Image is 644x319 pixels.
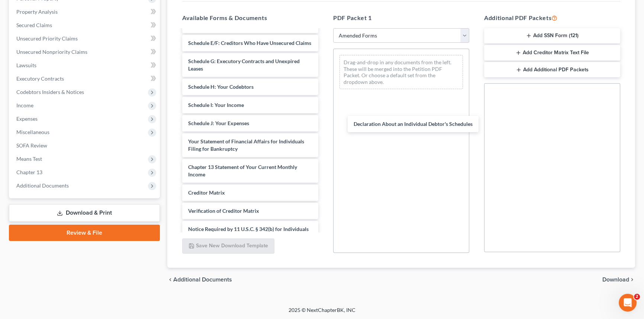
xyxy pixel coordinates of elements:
[9,225,160,241] a: Review & File
[16,156,42,162] span: Means Test
[167,277,173,283] i: chevron_left
[484,13,620,22] h5: Additional PDF Packets
[9,204,160,222] a: Download & Print
[484,45,620,61] button: Add Creditor Matrix Text File
[10,5,160,19] a: Property Analysis
[188,58,300,72] span: Schedule G: Executory Contracts and Unexpired Leases
[16,9,58,15] span: Property Analysis
[333,13,469,22] h5: PDF Packet 1
[188,208,259,214] span: Verification of Creditor Matrix
[10,32,160,45] a: Unsecured Priority Claims
[619,294,637,312] iframe: Intercom live chat
[354,121,473,127] span: Declaration About an Individual Debtor's Schedules
[16,89,84,95] span: Codebtors Insiders & Notices
[188,138,304,152] span: Your Statement of Financial Affairs for Individuals Filing for Bankruptcy
[339,55,463,89] div: Drag-and-drop in any documents from the left. These will be merged into the Petition PDF Packet. ...
[16,102,33,108] span: Income
[16,142,47,149] span: SOFA Review
[188,102,244,108] span: Schedule I: Your Income
[16,169,42,175] span: Chapter 13
[16,75,64,82] span: Executory Contracts
[167,277,232,283] a: chevron_left Additional Documents
[16,62,36,68] span: Lawsuits
[10,72,160,85] a: Executory Contracts
[188,164,297,178] span: Chapter 13 Statement of Your Current Monthly Income
[16,182,69,189] span: Additional Documents
[188,120,249,126] span: Schedule J: Your Expenses
[10,45,160,59] a: Unsecured Nonpriority Claims
[10,19,160,32] a: Secured Claims
[484,28,620,44] button: Add SSN Form (121)
[16,49,87,55] span: Unsecured Nonpriority Claims
[16,35,78,42] span: Unsecured Priority Claims
[188,189,225,196] span: Creditor Matrix
[16,22,52,28] span: Secured Claims
[173,277,232,283] span: Additional Documents
[188,226,309,240] span: Notice Required by 11 U.S.C. § 342(b) for Individuals Filing for Bankruptcy
[182,13,318,22] h5: Available Forms & Documents
[484,62,620,78] button: Add Additional PDF Packets
[10,139,160,152] a: SOFA Review
[188,84,254,90] span: Schedule H: Your Codebtors
[602,277,635,283] button: Download chevron_right
[634,294,640,300] span: 2
[10,59,160,72] a: Lawsuits
[602,277,629,283] span: Download
[16,129,49,135] span: Miscellaneous
[629,277,635,283] i: chevron_right
[182,238,274,254] button: Save New Download Template
[188,40,311,46] span: Schedule E/F: Creditors Who Have Unsecured Claims
[16,115,38,122] span: Expenses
